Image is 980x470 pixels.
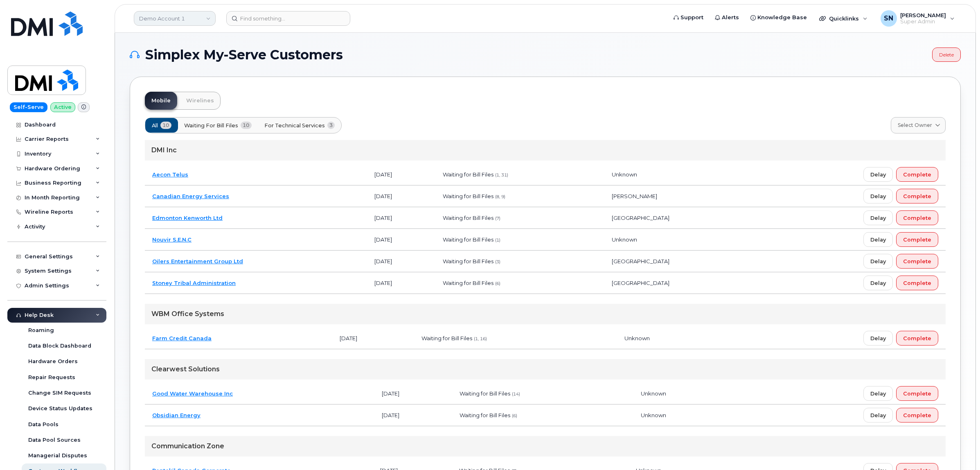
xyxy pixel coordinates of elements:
[612,171,637,178] span: Unknown
[145,436,946,456] div: Communication Zone
[495,194,505,199] span: (8, 9)
[896,210,938,225] button: Complete
[332,328,414,349] td: [DATE]
[932,47,961,62] a: Delete
[152,193,229,199] a: Canadian Energy Services
[367,272,435,294] td: [DATE]
[443,280,493,286] span: Waiting for Bill Files
[612,215,669,221] span: [GEOGRAPHIC_DATA]
[495,281,500,286] span: (6)
[612,258,669,264] span: [GEOGRAPHIC_DATA]
[145,49,343,61] span: Simplex My-Serve Customers
[474,336,487,341] span: (1, 16)
[896,232,938,247] button: Complete
[896,331,938,346] button: Complete
[903,334,931,342] span: Complete
[145,140,946,160] div: DMI Inc
[443,171,493,178] span: Waiting for Bill Files
[863,276,893,290] button: Delay
[896,408,938,423] button: Complete
[870,258,886,265] span: Delay
[903,171,931,179] span: Complete
[367,207,435,229] td: [DATE]
[374,383,452,404] td: [DATE]
[495,216,500,221] span: (7)
[264,122,325,129] span: For Technical Services
[152,335,212,341] a: Farm Credit Canada
[495,172,508,178] span: (1, 31)
[180,92,221,110] a: Wirelines
[612,193,657,199] span: [PERSON_NAME]
[870,411,886,419] span: Delay
[512,413,517,418] span: (6)
[903,279,931,287] span: Complete
[374,404,452,426] td: [DATE]
[184,122,238,129] span: Waiting for Bill Files
[863,408,893,423] button: Delay
[896,189,938,203] button: Complete
[152,258,243,264] a: Oilers Entertainment Group Ltd
[870,279,886,287] span: Delay
[863,254,893,269] button: Delay
[863,331,893,346] button: Delay
[898,122,932,129] span: Select Owner
[870,334,886,342] span: Delay
[367,185,435,207] td: [DATE]
[903,411,931,419] span: Complete
[863,232,893,247] button: Delay
[870,171,886,179] span: Delay
[512,391,520,397] span: (14)
[903,214,931,222] span: Complete
[624,335,650,341] span: Unknown
[145,92,177,110] a: Mobile
[460,390,510,397] span: Waiting for Bill Files
[863,210,893,225] button: Delay
[891,117,946,133] a: Select Owner
[870,236,886,244] span: Delay
[145,304,946,324] div: WBM Office Systems
[612,236,637,243] span: Unknown
[896,276,938,290] button: Complete
[421,335,472,341] span: Waiting for Bill Files
[443,215,493,221] span: Waiting for Bill Files
[863,386,893,401] button: Delay
[460,412,510,418] span: Waiting for Bill Files
[152,280,236,286] a: Stoney Tribal Administration
[896,167,938,182] button: Complete
[241,122,252,129] span: 10
[495,237,500,243] span: (1)
[145,359,946,380] div: Clearwest Solutions
[641,390,666,397] span: Unknown
[367,251,435,272] td: [DATE]
[152,390,233,397] a: Good Water Warehouse Inc
[896,254,938,269] button: Complete
[152,171,188,178] a: Aecon Telus
[863,189,893,203] button: Delay
[495,259,500,264] span: (3)
[903,390,931,398] span: Complete
[903,192,931,200] span: Complete
[870,390,886,398] span: Delay
[870,214,886,222] span: Delay
[443,236,493,243] span: Waiting for Bill Files
[152,215,223,221] a: Edmonton Kenworth Ltd
[612,280,669,286] span: [GEOGRAPHIC_DATA]
[641,412,666,418] span: Unknown
[152,236,191,243] a: Nouvir S.E.N.C
[896,386,938,401] button: Complete
[367,229,435,251] td: [DATE]
[367,164,435,185] td: [DATE]
[870,192,886,200] span: Delay
[903,258,931,265] span: Complete
[443,258,493,264] span: Waiting for Bill Files
[327,122,335,129] span: 3
[152,412,201,418] a: Obsidian Energy
[903,236,931,244] span: Complete
[863,167,893,182] button: Delay
[443,193,493,199] span: Waiting for Bill Files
